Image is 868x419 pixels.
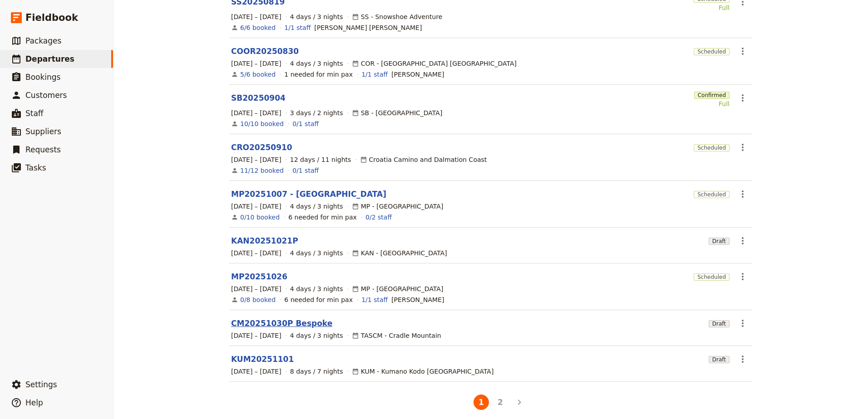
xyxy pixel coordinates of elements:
div: KUM - Kumano Kodo [GEOGRAPHIC_DATA] [352,367,494,376]
a: 1/1 staff [284,23,311,32]
button: 1 [473,395,489,410]
span: Fieldbook [25,11,78,24]
a: View the bookings for this departure [240,166,284,175]
span: [DATE] – [DATE] [231,284,281,293]
button: 2 [493,395,508,410]
a: MP20251026 [231,271,287,282]
span: 4 days / 3 nights [290,202,343,211]
div: Croatia Camino and Dalmation Coast [360,155,487,164]
button: Actions [735,140,750,155]
a: KUM20251101 [231,354,294,365]
span: [DATE] – [DATE] [231,12,281,21]
a: KAN20251021P [231,235,298,246]
div: 6 needed for min pax [288,213,357,222]
span: Staff [25,109,44,118]
a: SB20250904 [231,93,286,103]
span: 4 days / 3 nights [290,284,343,293]
span: [DATE] – [DATE] [231,248,281,258]
span: 4 days / 3 nights [290,12,343,21]
a: View the bookings for this departure [240,70,276,79]
span: Customers [25,91,67,100]
span: Tasks [25,163,46,172]
span: 8 days / 7 nights [290,367,343,376]
span: Frith Hudson Graham [314,23,422,32]
span: [DATE] – [DATE] [231,202,281,211]
a: View the bookings for this departure [240,119,284,128]
span: Lisa Marshall [391,70,444,79]
span: Bookings [25,73,60,82]
button: Actions [735,90,750,106]
div: TASCM - Cradle Mountain [352,331,441,340]
span: Packages [25,36,61,45]
div: KAN - [GEOGRAPHIC_DATA] [352,248,447,258]
button: Actions [735,316,750,331]
span: 3 days / 2 nights [290,108,343,117]
span: [DATE] – [DATE] [231,59,281,68]
span: Suppliers [25,127,61,136]
button: Actions [735,351,750,367]
span: Confirmed [694,92,730,99]
a: COOR20250830 [231,46,299,57]
span: Settings [25,380,57,389]
div: MP - [GEOGRAPHIC_DATA] [352,202,444,211]
div: 1 needed for min pax [284,70,353,79]
div: Full [694,99,730,108]
span: [DATE] – [DATE] [231,155,281,164]
a: MP20251007 - [GEOGRAPHIC_DATA] [231,189,386,200]
button: Actions [735,186,750,202]
span: Help [25,398,43,407]
a: 0/1 staff [292,166,319,175]
div: SB - [GEOGRAPHIC_DATA] [352,108,443,117]
span: Scheduled [694,273,730,281]
button: Actions [735,233,750,248]
span: Requests [25,145,61,154]
span: [DATE] – [DATE] [231,108,281,117]
a: View the bookings for this departure [240,23,276,32]
span: Scheduled [694,191,730,198]
span: 4 days / 3 nights [290,331,343,340]
div: Full [694,3,730,12]
span: Draft [709,320,730,327]
span: Melinda Russell [391,295,444,304]
span: [DATE] – [DATE] [231,367,281,376]
span: Draft [709,356,730,363]
div: SS - Snowshoe Adventure [352,12,443,21]
div: MP - [GEOGRAPHIC_DATA] [352,284,444,293]
button: Actions [735,269,750,284]
span: Scheduled [694,48,730,55]
a: 1/1 staff [361,295,388,304]
span: 12 days / 11 nights [290,155,351,164]
a: CM20251030P Bespoke [231,318,332,329]
a: View the bookings for this departure [240,295,276,304]
ul: Pagination [453,393,529,412]
span: Scheduled [694,144,730,151]
button: Next [512,395,527,410]
a: 0/1 staff [292,119,319,128]
div: 6 needed for min pax [284,295,353,304]
span: Departures [25,54,74,63]
span: [DATE] – [DATE] [231,331,281,340]
a: 1/1 staff [361,70,388,79]
span: 4 days / 3 nights [290,248,343,258]
a: View the bookings for this departure [240,213,280,222]
span: Draft [709,238,730,245]
a: CRO20250910 [231,142,292,153]
div: COR - [GEOGRAPHIC_DATA] [GEOGRAPHIC_DATA] [352,59,517,68]
span: 4 days / 3 nights [290,59,343,68]
a: 0/2 staff [365,213,392,222]
button: Actions [735,44,750,59]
